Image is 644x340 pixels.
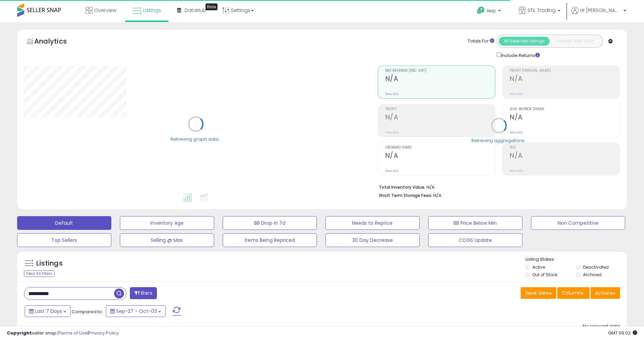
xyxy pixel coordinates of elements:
[116,308,157,315] span: Sep-27 - Oct-03
[591,287,620,299] button: Actions
[476,6,485,15] i: Get Help
[106,305,165,317] button: Sep-27 - Oct-03
[428,233,522,247] button: COGS Update
[525,256,627,263] p: Listing States:
[120,216,214,230] button: Inventory Age
[532,272,557,278] label: Out of Stock
[528,7,556,14] span: STIL Trading
[549,37,600,46] button: Listings With Cost
[487,8,496,14] span: Help
[72,308,103,315] span: Compared to:
[471,137,527,143] div: Retrieving aggregations..
[583,272,602,278] label: Archived
[583,323,620,330] div: No relevant data
[89,330,119,336] a: Privacy Policy
[521,287,556,299] button: Save View
[36,259,63,268] h5: Listings
[571,7,626,22] a: Hi [PERSON_NAME]
[24,270,54,277] div: Clear All Filters
[557,287,590,299] button: Columns
[608,330,637,336] span: 2025-10-11 09:02 GMT
[7,330,119,337] div: seller snap | |
[471,1,508,22] a: Help
[34,36,80,48] h5: Analytics
[223,233,317,247] button: Items Being Repriced
[532,264,545,270] label: Active
[17,233,111,247] button: Top Sellers
[143,7,161,14] span: Listings
[325,233,420,247] button: 30 Day Decrease
[35,308,62,315] span: Last 7 Days
[562,290,583,296] span: Columns
[428,216,522,230] button: BB Price Below Min
[206,3,218,10] div: Tooltip anchor
[94,7,116,14] span: Overview
[130,287,157,299] button: Filters
[171,136,221,142] div: Retrieving graph data..
[59,330,88,336] a: Terms of Use
[583,264,609,270] label: Deactivated
[492,51,548,59] div: Include Returns
[120,233,214,247] button: Selling @ Max
[17,216,111,230] button: Default
[580,7,621,14] span: Hi [PERSON_NAME]
[185,7,206,14] span: DataHub
[25,305,71,317] button: Last 7 Days
[223,216,317,230] button: BB Drop in 7d
[7,330,32,336] strong: Copyright
[468,38,494,45] div: Totals For
[531,216,625,230] button: Non Competitive
[499,37,550,46] button: All Selected Listings
[325,216,420,230] button: Needs to Reprice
